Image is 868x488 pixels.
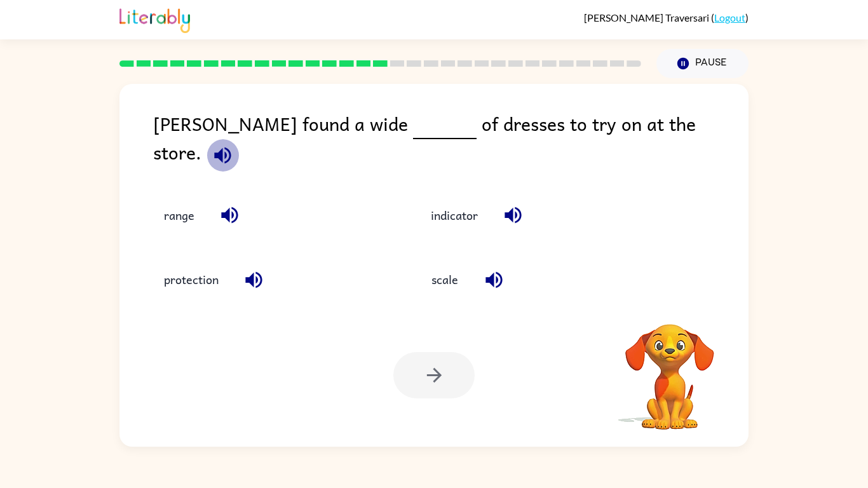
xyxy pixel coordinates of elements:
[656,49,749,78] button: Pause
[418,262,471,297] button: scale
[714,11,745,24] a: Logout
[606,304,733,431] video: Your browser must support playing .mp4 files to use Literably. Please try using another browser.
[153,109,749,173] div: [PERSON_NAME] found a wide of dresses to try on at the store.
[584,11,749,24] div: ( )
[151,262,231,297] button: protection
[119,5,190,33] img: Literably
[418,198,491,233] button: indicator
[584,11,711,24] span: [PERSON_NAME] Traversari
[151,198,207,233] button: range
